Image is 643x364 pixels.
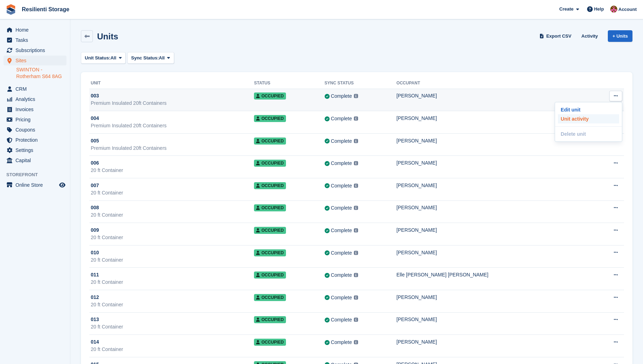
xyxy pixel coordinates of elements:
[254,115,286,122] span: Occupied
[354,295,358,300] img: icon-info-grey-7440780725fd019a000dd9b08b2336e03edf1995a4989e88bcd33f0948082b44.svg
[15,94,58,104] span: Analytics
[354,184,358,188] img: icon-info-grey-7440780725fd019a000dd9b08b2336e03edf1995a4989e88bcd33f0948082b44.svg
[254,92,286,100] span: Occupied
[354,251,358,255] img: icon-info-grey-7440780725fd019a000dd9b08b2336e03edf1995a4989e88bcd33f0948082b44.svg
[4,145,66,155] a: menu
[331,227,352,234] div: Complete
[91,137,99,145] span: 005
[58,181,66,189] a: Preview store
[15,180,58,190] span: Online Store
[4,25,66,35] a: menu
[91,234,254,241] div: 20 ft Container
[331,92,352,100] div: Complete
[354,318,358,322] img: icon-info-grey-7440780725fd019a000dd9b08b2336e03edf1995a4989e88bcd33f0948082b44.svg
[354,228,358,232] img: icon-info-grey-7440780725fd019a000dd9b08b2336e03edf1995a4989e88bcd33f0948082b44.svg
[15,135,58,145] span: Protection
[91,323,254,331] div: 20 ft Container
[396,226,593,234] div: [PERSON_NAME]
[396,115,593,122] div: [PERSON_NAME]
[254,294,286,301] span: Occupied
[91,294,99,301] span: 012
[354,116,358,121] img: icon-info-grey-7440780725fd019a000dd9b08b2336e03edf1995a4989e88bcd33f0948082b44.svg
[354,94,358,98] img: icon-info-grey-7440780725fd019a000dd9b08b2336e03edf1995a4989e88bcd33f0948082b44.svg
[97,32,118,41] h2: Units
[254,227,286,234] span: Occupied
[6,171,70,178] span: Storefront
[91,100,254,107] div: Premium Insulated 20ft Containers
[91,159,99,167] span: 006
[4,35,66,45] a: menu
[6,4,16,15] img: stora-icon-8386f47178a22dfd0bd8f6a31ec36ba5ce8667c1dd55bd0f319d3a0aa187defe.svg
[331,160,352,167] div: Complete
[15,35,58,45] span: Tasks
[254,182,286,189] span: Occupied
[91,92,99,100] span: 003
[131,55,159,62] span: Sync Status:
[15,84,58,94] span: CRM
[254,78,324,89] th: Status
[608,30,632,42] a: + Units
[91,145,254,152] div: Premium Insulated 20ft Containers
[91,301,254,308] div: 20 ft Container
[594,6,604,13] span: Help
[254,160,286,167] span: Occupied
[254,138,286,145] span: Occupied
[4,56,66,65] a: menu
[89,78,254,89] th: Unit
[331,339,352,346] div: Complete
[618,6,637,13] span: Account
[4,155,66,165] a: menu
[331,182,352,190] div: Complete
[331,204,352,212] div: Complete
[91,338,99,346] span: 014
[354,340,358,344] img: icon-info-grey-7440780725fd019a000dd9b08b2336e03edf1995a4989e88bcd33f0948082b44.svg
[91,279,254,286] div: 20 ft Container
[396,294,593,301] div: [PERSON_NAME]
[331,272,352,279] div: Complete
[91,249,99,256] span: 010
[538,30,574,42] a: Export CSV
[91,115,99,122] span: 004
[558,105,619,114] a: Edit unit
[81,52,126,64] button: Unit Status: All
[15,145,58,155] span: Settings
[331,294,352,301] div: Complete
[396,78,593,89] th: Occupant
[91,346,254,353] div: 20 ft Container
[396,137,593,145] div: [PERSON_NAME]
[396,159,593,167] div: [PERSON_NAME]
[579,30,601,42] a: Activity
[15,125,58,135] span: Coupons
[4,45,66,55] a: menu
[4,125,66,135] a: menu
[91,204,99,211] span: 008
[91,226,99,234] span: 009
[4,135,66,145] a: menu
[354,139,358,143] img: icon-info-grey-7440780725fd019a000dd9b08b2336e03edf1995a4989e88bcd33f0948082b44.svg
[254,339,286,346] span: Occupied
[396,182,593,189] div: [PERSON_NAME]
[91,182,99,189] span: 007
[4,115,66,124] a: menu
[91,316,99,323] span: 013
[331,249,352,257] div: Complete
[110,55,116,62] span: All
[15,104,58,114] span: Invoices
[15,115,58,124] span: Pricing
[91,122,254,129] div: Premium Insulated 20ft Containers
[15,25,58,35] span: Home
[558,129,619,139] p: Delete unit
[396,316,593,323] div: [PERSON_NAME]
[558,114,619,123] a: Unit activity
[331,115,352,122] div: Complete
[546,33,572,40] span: Export CSV
[16,66,66,80] a: SWINTON - Rotherham S64 8AG
[610,6,617,13] img: Kerrie Whiteley
[4,180,66,190] a: menu
[254,316,286,323] span: Occupied
[354,273,358,277] img: icon-info-grey-7440780725fd019a000dd9b08b2336e03edf1995a4989e88bcd33f0948082b44.svg
[254,204,286,211] span: Occupied
[354,161,358,165] img: icon-info-grey-7440780725fd019a000dd9b08b2336e03edf1995a4989e88bcd33f0948082b44.svg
